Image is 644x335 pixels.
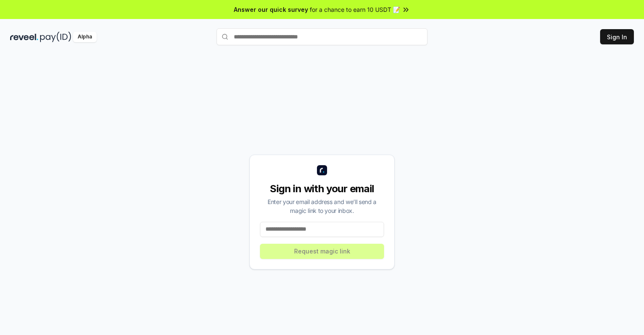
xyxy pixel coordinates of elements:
[40,32,71,42] img: pay_id
[10,32,38,42] img: reveel_dark
[310,5,400,14] span: for a chance to earn 10 USDT 📝
[260,182,384,196] div: Sign in with your email
[600,29,634,44] button: Sign In
[234,5,308,14] span: Answer our quick survey
[260,197,384,215] div: Enter your email address and we’ll send a magic link to your inbox.
[317,165,327,175] img: logo_small
[73,32,97,42] div: Alpha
